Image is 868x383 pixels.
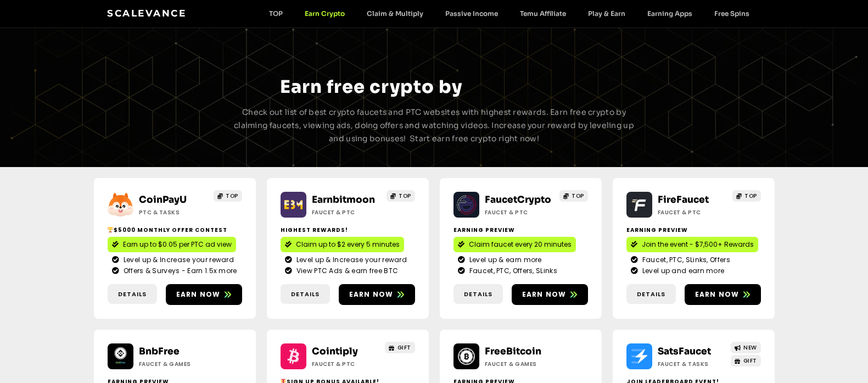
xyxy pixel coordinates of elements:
a: FreeBitcoin [485,346,541,357]
span: Offers & Surveys - Earn 1.5x more [121,266,237,276]
a: Details [108,284,157,304]
span: TOP [572,192,584,200]
span: Level up & Increase your reward [294,255,407,265]
a: Earning Apps [636,9,703,18]
a: GIFT [731,355,761,367]
a: Claim faucet every 20 minutes [453,237,576,252]
span: Earn free crypto by [280,76,462,98]
span: Join the event - $7,500+ Rewards [642,240,754,249]
span: Details [464,290,492,299]
a: Earnbitmoon [312,194,375,206]
h2: Faucet & PTC [312,360,380,368]
span: GIFT [743,357,757,365]
a: BnbFree [139,346,180,357]
span: Faucet, PTC, Offers, SLinks [467,266,557,276]
h2: $5000 Monthly Offer contest [108,226,242,234]
span: Level up & Increase your reward [121,255,234,265]
h2: Faucet & Games [485,360,553,368]
a: Passive Income [434,9,509,18]
h2: Earning Preview [453,226,588,234]
span: View PTC Ads & earn free BTC [294,266,398,276]
p: Check out list of best crypto faucets and PTC websites with highest rewards. Earn free crypto by ... [230,106,639,145]
h2: Highest Rewards! [281,226,415,234]
a: Earn now [685,284,761,305]
a: Claim & Multiply [356,9,434,18]
a: SatsFaucet [658,346,711,357]
h2: Earning Preview [626,226,761,234]
h2: ptc & Tasks [139,208,208,217]
a: Earn Crypto [294,9,356,18]
a: GIFT [385,342,415,353]
a: TOP [258,9,294,18]
a: NEW [731,342,761,353]
h2: Faucet & Tasks [658,360,726,368]
span: Claim up to $2 every 5 minutes [296,240,400,249]
a: Free Spins [703,9,760,18]
span: Earn up to $0.05 per PTC ad view [123,240,232,249]
a: Earn now [512,284,588,305]
a: Earn now [166,284,242,305]
span: Earn now [522,290,567,299]
nav: Menu [258,9,760,18]
span: Details [637,290,665,299]
a: TOP [387,190,415,202]
h2: Faucet & PTC [312,208,380,217]
a: Claim up to $2 every 5 minutes [281,237,404,252]
h2: Faucet & PTC [485,208,553,217]
span: TOP [226,192,238,200]
a: Cointiply [312,346,358,357]
a: FaucetCrypto [485,194,551,206]
a: Join the event - $7,500+ Rewards [626,237,758,252]
img: 🏆 [108,227,113,232]
span: Faucet, PTC, SLinks, Offers [640,255,730,265]
span: Earn now [349,290,394,299]
span: Earn now [695,290,740,299]
span: Details [291,290,320,299]
span: Level up and earn more [640,266,725,276]
span: Claim faucet every 20 minutes [469,240,572,249]
a: Scalevance [107,8,186,19]
span: TOP [744,192,757,200]
span: GIFT [397,343,411,352]
a: TOP [732,190,761,202]
a: TOP [214,190,242,202]
a: Earn now [339,284,415,305]
a: Earn up to $0.05 per PTC ad view [108,237,236,252]
a: FireFaucet [658,194,709,206]
a: Play & Earn [577,9,636,18]
a: TOP [559,190,588,202]
span: TOP [399,192,411,200]
h2: Faucet & PTC [658,208,726,217]
span: Level up & earn more [467,255,542,265]
a: Temu Affiliate [509,9,577,18]
span: Earn now [176,290,221,299]
a: Details [626,284,676,304]
a: Details [281,284,330,304]
a: CoinPayU [139,194,187,206]
span: NEW [743,343,757,352]
span: Details [118,290,147,299]
a: Details [453,284,503,304]
h2: Faucet & Games [139,360,208,368]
